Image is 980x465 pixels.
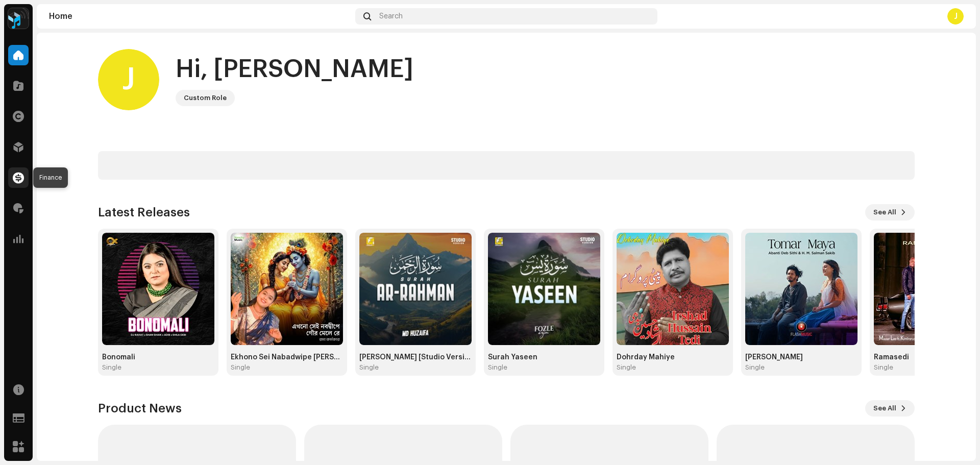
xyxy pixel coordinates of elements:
[745,353,857,361] div: [PERSON_NAME]
[488,353,600,361] div: Surah Yaseen
[49,12,351,20] div: Home
[98,49,159,110] div: J
[873,202,896,223] span: See All
[617,363,636,372] div: Single
[102,353,214,361] div: Bonomali
[359,353,472,361] div: [PERSON_NAME] [Studio Version]
[359,233,472,345] img: 967c76e3-d190-436c-ac6c-44152c2a1eb6
[98,204,190,221] h3: Latest Releases
[102,233,214,345] img: f76ded69-69ef-4aa6-a09e-a48f36b25a8d
[865,400,915,417] button: See All
[865,204,915,221] button: See All
[176,53,413,86] div: Hi, [PERSON_NAME]
[947,8,964,25] div: J
[873,398,896,419] span: See All
[359,363,379,372] div: Single
[102,363,121,372] div: Single
[98,400,182,417] h3: Product News
[231,363,250,372] div: Single
[745,363,765,372] div: Single
[488,363,507,372] div: Single
[488,233,600,345] img: ea08358e-5248-4d2d-82c4-00573b166317
[231,353,343,361] div: Ekhono Sei Nabadwipe [PERSON_NAME] Re
[745,233,857,345] img: dfe905d6-656b-454e-aa99-8019f03800c6
[8,8,29,29] img: 2dae3d76-597f-44f3-9fef-6a12da6d2ece
[184,92,227,104] div: Custom Role
[617,353,729,361] div: Dohrday Mahiye
[379,12,403,20] span: Search
[874,363,893,372] div: Single
[617,233,729,345] img: 4315a521-e4a7-404e-b729-a42accf63626
[231,233,343,345] img: 1e1f301b-6cd8-404d-95a2-45a27b5cd100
